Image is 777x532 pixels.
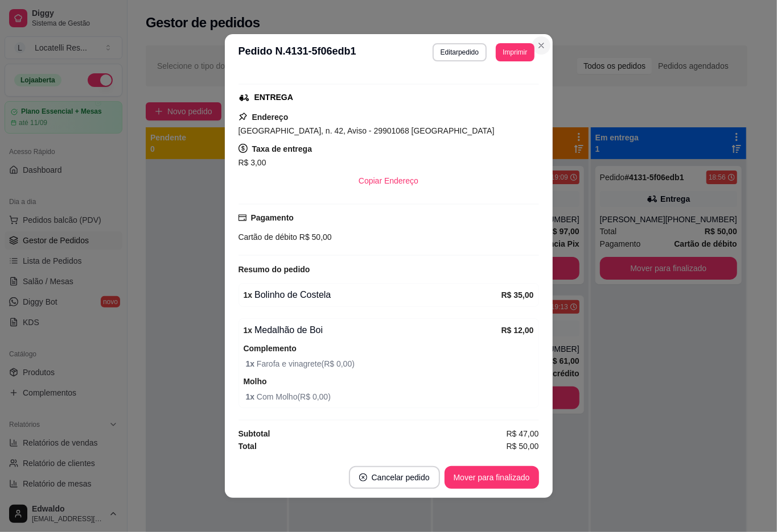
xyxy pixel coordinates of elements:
span: R$ 47,00 [507,427,539,440]
span: pushpin [239,112,248,121]
strong: R$ 12,00 [501,326,534,335]
span: dollar [239,144,248,153]
strong: Taxa de entrega [252,144,313,153]
span: Cartão de débito [239,232,298,242]
span: Com Molho ( R$ 0,00 ) [246,390,534,403]
span: R$ 50,00 [507,440,539,452]
strong: 1 x [246,359,257,368]
button: close-circleCancelar pedido [349,466,440,489]
strong: Complemento [244,344,297,353]
strong: Resumo do pedido [239,265,310,274]
strong: Subtotal [239,429,270,438]
button: Imprimir [496,43,534,61]
span: credit-card [239,214,246,222]
button: Mover para finalizado [445,466,539,489]
button: Editarpedido [433,43,487,61]
strong: 1 x [244,290,253,300]
span: close-circle [359,473,367,481]
strong: 1 x [244,326,253,335]
div: Medalhão de Boi [244,323,501,337]
strong: R$ 35,00 [501,290,534,300]
strong: 1 x [246,392,257,401]
div: Bolinho de Costela [244,288,501,302]
strong: Total [239,442,257,451]
span: R$ 3,00 [239,158,266,167]
button: Copiar Endereço [350,169,427,192]
span: Farofa e vinagrete ( R$ 0,00 ) [246,358,534,370]
strong: Endereço [252,113,289,122]
h3: Pedido N. 4131-5f06edb1 [239,43,356,61]
span: [GEOGRAPHIC_DATA], n. 42, Aviso - 29901068 [GEOGRAPHIC_DATA] [239,126,495,135]
span: R$ 50,00 [297,232,332,242]
div: ENTREGA [254,92,293,103]
strong: Pagamento [251,213,294,222]
strong: Molho [244,377,267,386]
button: Close [532,36,550,55]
